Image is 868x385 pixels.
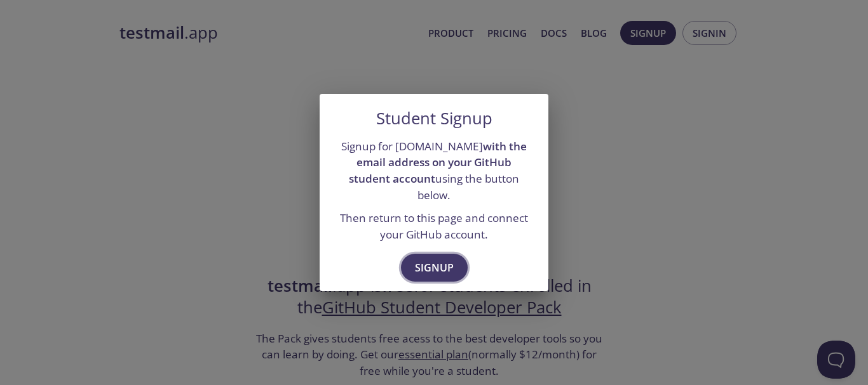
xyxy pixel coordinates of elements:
span: Signup [415,259,454,277]
button: Signup [401,254,468,282]
p: Then return to this page and connect your GitHub account. [335,210,533,242]
strong: with the email address on your GitHub student account [349,139,527,186]
h5: Student Signup [376,109,492,128]
p: Signup for [DOMAIN_NAME] using the button below. [335,138,533,204]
